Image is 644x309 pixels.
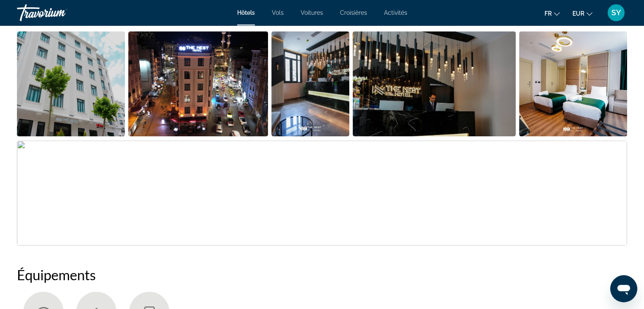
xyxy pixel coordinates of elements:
[272,9,284,16] a: Vols
[301,9,323,16] a: Voitures
[572,10,584,17] span: EUR
[17,2,102,24] a: Travorium
[610,275,637,302] iframe: Bouton de lancement de la fenêtre de messagerie
[611,8,621,17] span: SY
[544,10,552,17] span: fr
[384,9,407,16] a: Activités
[353,31,516,137] button: Open full-screen image slider
[340,9,367,16] a: Croisières
[544,7,560,19] button: Change language
[605,4,627,22] button: User Menu
[17,266,627,283] h2: Équipements
[519,31,627,137] button: Open full-screen image slider
[572,7,592,19] button: Change currency
[271,31,350,137] button: Open full-screen image slider
[17,31,125,137] button: Open full-screen image slider
[128,31,268,137] button: Open full-screen image slider
[17,140,627,246] button: Open full-screen image slider
[237,9,255,16] a: Hôtels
